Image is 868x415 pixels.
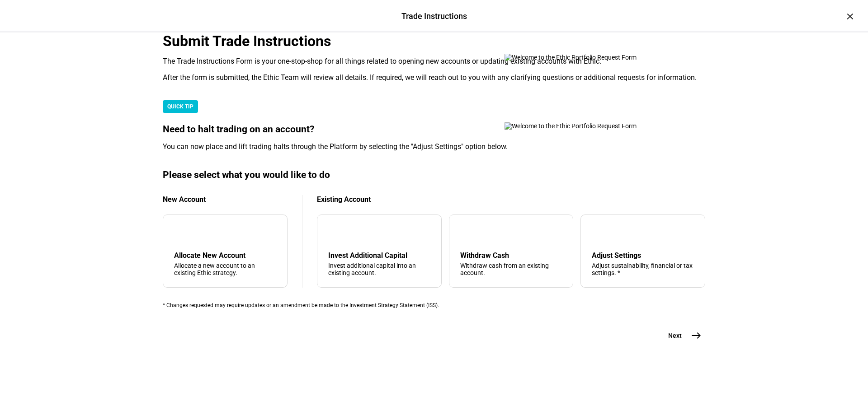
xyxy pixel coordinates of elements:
[328,251,430,260] div: Invest Additional Capital
[174,262,276,276] div: Allocate a new account to an existing Ethic strategy.
[163,124,705,135] div: Need to halt trading on an account?
[163,100,198,113] div: QUICK TIP
[163,195,288,204] div: New Account
[163,57,705,66] div: The Trade Instructions Form is your one-stop-shop for all things related to opening new accounts ...
[163,73,705,82] div: After the form is submitted, the Ethic Team will review all details. If required, we will reach o...
[505,54,667,61] img: Welcome to the Ethic Portfolio Request Form
[592,251,694,260] div: Adjust Settings
[668,331,682,340] span: Next
[330,228,341,238] mat-icon: arrow_downward
[657,326,705,345] button: Next
[176,228,187,238] mat-icon: add
[592,262,694,276] div: Adjust sustainability, financial or tax settings. *
[174,251,276,260] div: Allocate New Account
[460,251,562,260] div: Withdraw Cash
[462,228,473,238] mat-icon: arrow_upward
[163,33,705,50] div: Submit Trade Instructions
[843,9,857,23] div: ×
[401,10,467,22] div: Trade Instructions
[163,302,705,308] div: * Changes requested may require updates or an amendment be made to the Investment Strategy Statem...
[163,169,705,181] div: Please select what you would like to do
[328,262,430,276] div: Invest additional capital into an existing account.
[691,330,702,341] mat-icon: east
[505,122,667,130] img: Welcome to the Ethic Portfolio Request Form
[317,195,705,204] div: Existing Account
[460,262,562,276] div: Withdraw cash from an existing account.
[163,142,705,151] div: You can now place and lift trading halts through the Platform by selecting the "Adjust Settings" ...
[592,226,606,240] mat-icon: tune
